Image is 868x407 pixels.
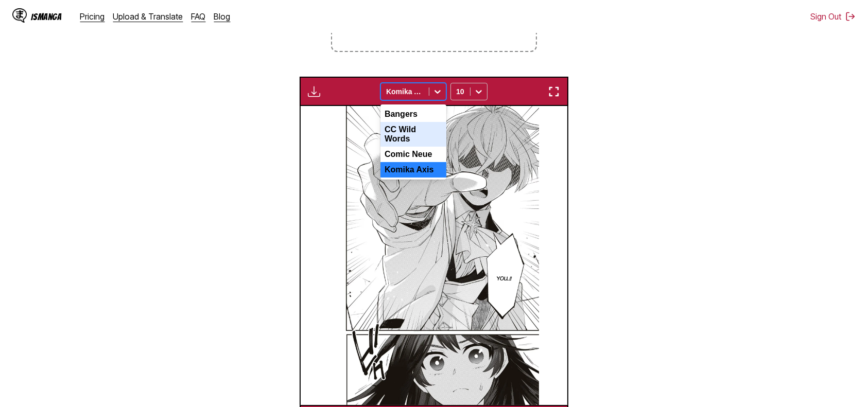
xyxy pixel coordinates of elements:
img: Download translated images [308,85,320,98]
img: Manga Panel [329,106,540,405]
a: Pricing [80,11,105,22]
img: Enter fullscreen [548,85,560,98]
div: Comic Neue [380,147,446,162]
img: IsManga Logo [12,8,27,23]
div: IsManga [31,12,62,22]
img: Sign out [845,11,856,22]
div: Komika Axis [380,162,446,178]
div: CC Wild Words [380,122,446,147]
button: Sign Out [810,11,856,22]
a: Upload & Translate [113,11,183,22]
a: Blog [214,11,231,22]
a: IsManga LogoIsManga [12,8,80,25]
p: You...!! [495,273,514,283]
a: FAQ [192,11,206,22]
div: Bangers [380,107,446,122]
